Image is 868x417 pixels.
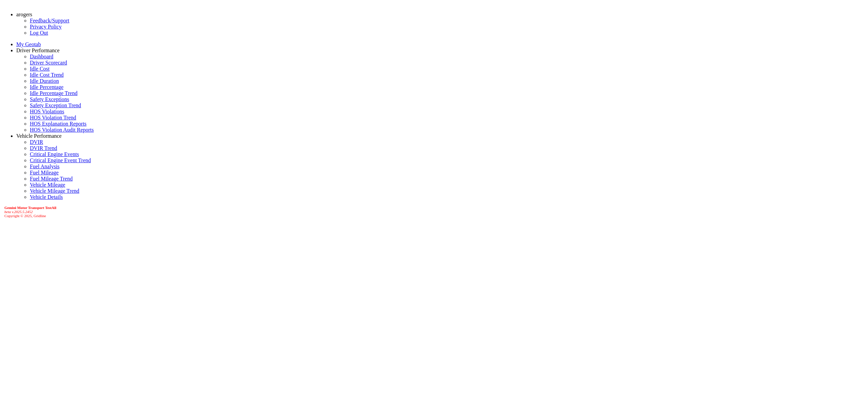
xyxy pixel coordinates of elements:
a: Vehicle Mileage Trend [30,188,79,194]
div: Copyright © 2025, Gridline [4,206,865,218]
a: Fuel Mileage Trend [30,176,73,182]
a: Vehicle Performance [16,133,62,139]
a: Idle Duration [30,78,59,84]
a: Dashboard [30,54,53,59]
a: Critical Engine Event Trend [30,157,91,163]
b: Gemini Motor Transport TestAll [4,206,56,210]
a: Critical Engine Events [30,151,79,157]
a: Idle Percentage Trend [30,90,77,96]
a: HOS Violations [30,109,64,114]
a: Vehicle Mileage [30,182,65,188]
a: HOS Violation Trend [30,115,76,120]
a: arogers [16,12,32,17]
a: Driver Performance [16,48,60,53]
a: Idle Cost Trend [30,72,64,78]
a: Safety Exceptions [30,96,69,102]
a: Vehicle Details [30,194,63,200]
a: My Geotab [16,41,41,47]
a: Fuel Analysis [30,164,60,169]
i: beta v.2025.5.2452 [4,210,33,214]
a: Idle Percentage [30,84,63,90]
a: DVIR [30,139,43,145]
a: Idle Cost [30,66,50,72]
a: DVIR Trend [30,145,57,151]
a: Fuel Mileage [30,170,59,175]
a: Log Out [30,30,48,36]
a: HOS Explanation Reports [30,121,86,127]
a: HOS Violation Audit Reports [30,127,94,133]
a: Safety Exception Trend [30,102,81,108]
a: Privacy Policy [30,24,62,30]
a: Driver Scorecard [30,60,67,65]
a: Feedback/Support [30,18,69,23]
